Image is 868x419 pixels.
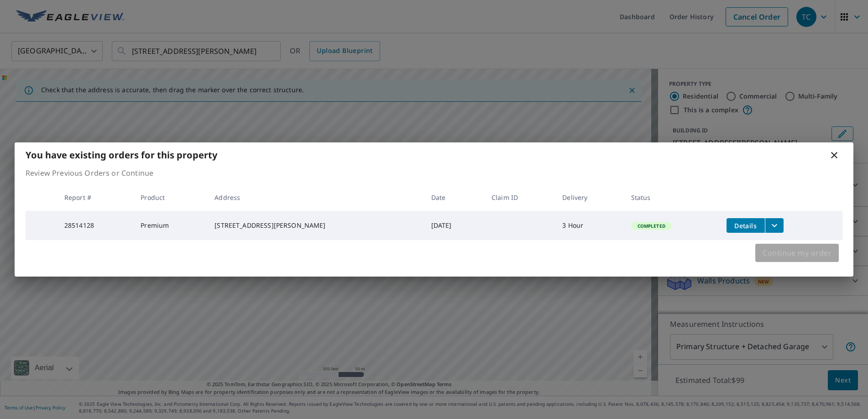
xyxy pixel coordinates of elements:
[133,211,207,240] td: Premium
[555,184,623,211] th: Delivery
[214,221,416,230] div: [STREET_ADDRESS][PERSON_NAME]
[424,211,484,240] td: [DATE]
[763,246,831,259] span: Continue my order
[727,218,765,233] button: detailsBtn-28514128
[57,211,133,240] td: 28514128
[765,218,784,233] button: filesDropdownBtn-28514128
[57,184,133,211] th: Report #
[26,168,842,178] p: Review Previous Orders or Continue
[424,184,484,211] th: Date
[632,223,671,229] span: Completed
[26,149,217,161] b: You have existing orders for this property
[484,184,555,211] th: Claim ID
[555,211,623,240] td: 3 Hour
[755,244,839,262] button: Continue my order
[732,221,759,230] span: Details
[207,184,424,211] th: Address
[624,184,719,211] th: Status
[133,184,207,211] th: Product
